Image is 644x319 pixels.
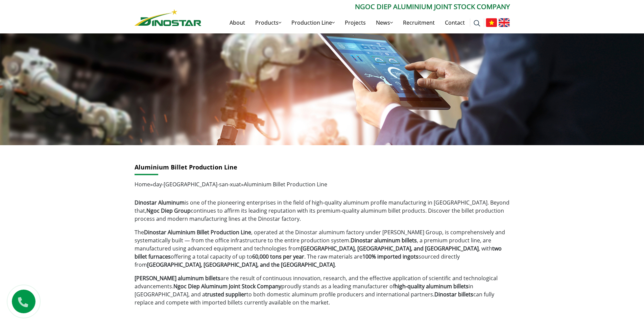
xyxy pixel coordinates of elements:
[434,291,473,298] strong: Dinostar billets
[135,181,150,188] a: Home
[486,18,497,27] img: Tiếng Việt
[173,283,281,290] strong: Ngoc Diep Aluminum Joint Stock Company
[224,12,250,33] a: About
[135,274,510,307] p: are the result of continuous innovation, research, and the effective application of scientific an...
[340,12,371,33] a: Projects
[153,181,241,188] a: day-[GEOGRAPHIC_DATA]-san-xuat
[252,253,304,260] strong: 60,000 tons per year
[362,253,419,260] strong: 100% imported ingots
[135,274,220,282] a: [PERSON_NAME] aluminum billets
[301,245,479,252] strong: [GEOGRAPHIC_DATA], [GEOGRAPHIC_DATA], and [GEOGRAPHIC_DATA]
[395,283,469,290] strong: high-quality aluminum billets
[499,18,510,27] img: English
[286,12,340,33] a: Production Line
[135,245,502,260] strong: two billet furnaces
[398,12,440,33] a: Recruitment
[250,12,286,33] a: Products
[135,199,185,206] strong: Dinostar Aluminum
[135,198,510,223] p: is one of the pioneering enterprises in the field of high-quality aluminum profile manufacturing ...
[135,228,510,269] p: The , operated at the Dinostar aluminum factory under [PERSON_NAME] Group, is comprehensively and...
[144,229,251,236] strong: Dinostar Aluminium Billet Production Line
[135,181,327,188] span: » »
[440,12,470,33] a: Contact
[371,12,398,33] a: News
[205,291,246,298] strong: trusted supplier
[201,2,510,12] p: Ngoc Diep Aluminium Joint Stock Company
[351,237,417,244] strong: Dinostar aluminum billets
[146,207,191,214] a: Ngoc Diep Group
[135,9,201,26] img: Nhôm Dinostar
[147,261,335,268] strong: [GEOGRAPHIC_DATA], [GEOGRAPHIC_DATA], and the [GEOGRAPHIC_DATA]
[244,181,327,188] span: Aluminium Billet Production Line
[474,20,480,27] img: search
[135,163,237,171] a: Aluminium Billet Production Line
